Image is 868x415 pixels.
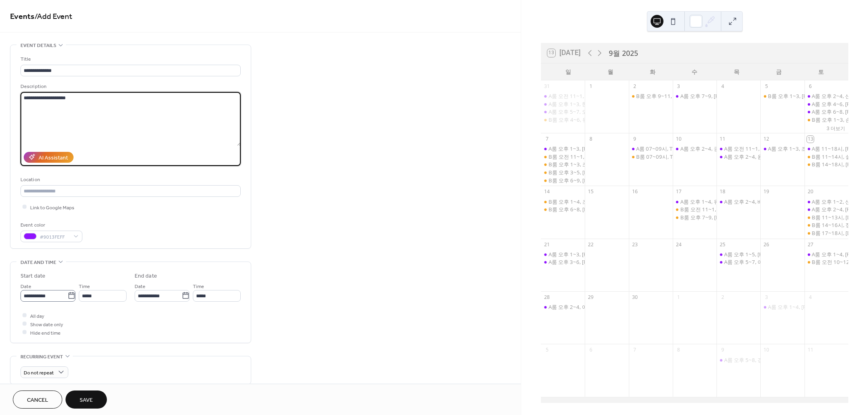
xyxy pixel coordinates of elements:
div: 18 [719,188,726,195]
div: 19 [763,188,770,195]
div: 2 [631,83,638,90]
div: A룸 오후 5~7, 이*경 [717,258,760,266]
div: B룸 11~14시, 설*호 [812,153,859,160]
div: 목 [716,63,758,80]
div: 11 [719,136,726,143]
div: A룸 오후 5~7, 오*민 [541,108,585,115]
div: 4 [719,83,726,90]
div: 13 [807,136,814,143]
div: 9 [631,136,638,143]
div: 일 [547,63,590,80]
div: A룸 오후 7~9, 김*준 [673,92,717,100]
div: A룸 오후 5~8, 강*연 [724,356,771,364]
div: 16 [631,188,638,195]
div: B룸 오후 4~6, 유*은 [549,116,596,123]
div: Location [20,176,239,184]
div: 15 [588,188,594,195]
div: B룸 오전 10~12, 강*민 [805,258,848,266]
div: A룸 11~18시, 김*진 [805,145,848,152]
div: A룸 오후 7~9, [PERSON_NAME] [680,92,754,100]
div: 28 [544,294,551,301]
div: End date [135,272,157,280]
div: 3 [675,83,682,90]
div: Event color [20,221,81,229]
span: / Add Event [35,9,72,25]
div: A룸 오후 1~3, [PERSON_NAME]*지 [549,251,631,258]
button: AI Assistant [24,152,74,163]
span: Hide end time [30,329,61,337]
div: A룸 오후 2~4, 배*훈 [724,198,771,205]
div: A룸 오후 2~4, 배*훈 [717,198,760,205]
div: B룸 오후 6~9, [PERSON_NAME]*원 [549,177,631,184]
div: A룸 오후 5~7, 오*민 [549,108,595,115]
div: 11 [807,347,814,354]
span: Save [80,396,93,405]
div: A룸 오후 1~3, 조*주 [760,145,804,152]
div: 금 [758,63,800,80]
span: Recurring event [20,353,63,361]
div: A룸 오후 2~4, 이*혜 [549,303,595,311]
div: A룸 오전 11~1, [PERSON_NAME]*보 [724,145,809,152]
div: 8 [588,136,594,143]
div: B룸 14~18시, 김*진 [805,161,848,168]
div: 8 [675,347,682,354]
div: A룸 오후 1~4, 유*림 [673,198,717,205]
div: 월 [590,63,632,80]
div: A룸 오후 3~6, 김*나 [541,258,585,266]
div: B룸 오전 11~1, 정*수 [541,153,585,160]
div: 7 [544,136,551,143]
div: B룸 오후 3~5, [PERSON_NAME]*배 [549,169,631,176]
div: B룸 11~14시, 설*호 [805,153,848,160]
div: 5 [763,83,770,90]
div: A룸 오후 1~5, [PERSON_NAME]*진 [724,251,806,258]
div: 21 [544,241,551,248]
div: B룸 오후 1~3, [PERSON_NAME]*하 [768,92,850,100]
div: 9월 2025 [609,48,638,58]
div: Description [20,82,239,91]
div: A룸 오후 1~4, [PERSON_NAME]훈 [768,303,847,311]
div: A룸 오후 3~6, [PERSON_NAME]*나 [549,258,631,266]
div: B룸 오후 1~4, 조*희 [541,198,585,205]
div: B룸 오후 1~3, 손* [805,116,848,123]
div: B룸 오후 1~4, 조*희 [549,198,596,205]
div: 14 [544,188,551,195]
div: A룸 오후 5~8, 강*연 [717,356,760,364]
div: A룸 오후 2~4, 신*철 [812,92,858,100]
div: B룸 오후 3~5, 윤*배 [541,169,585,176]
div: A룸 오후 1~4, 김*훈 [760,303,804,311]
span: Time [193,282,204,290]
div: 31 [544,83,551,90]
div: A룸 오후 2~4, 박*민 [805,206,848,213]
div: 24 [675,241,682,248]
div: B룸 오후 9~11, 유*은 [636,92,686,100]
div: A룸 오후 6~8, 최*재 [805,108,848,115]
div: B룸 07~09시, T**선 [629,153,673,160]
span: All day [30,312,44,320]
span: Show date only [30,320,63,329]
button: Save [66,390,107,409]
div: A룸 오후 1~3, 한*수 [549,100,595,108]
div: B룸 오후 6~8, [PERSON_NAME]*진 [549,206,631,213]
span: Date [135,282,145,290]
div: 30 [631,294,638,301]
div: B룸 오후 1~3, 조*솔 [541,161,585,168]
div: 3 [763,294,770,301]
div: A룸 오후 1~4, 유*림 [680,198,727,205]
button: Cancel [13,390,62,409]
div: B룸 07~09시, T**선 [636,153,684,160]
div: A룸 07~09시, T**선 [629,145,673,152]
div: AI Assistant [39,153,68,162]
div: B룸 오후 1~3, 조*솔 [549,161,596,168]
div: A룸 오후 1~3, 김*지 [541,251,585,258]
div: 26 [763,241,770,248]
div: 수 [674,63,716,80]
div: A룸 오전 11~1, 김*보 [717,145,760,152]
div: A룸 오후 1~4, 김*주 [805,251,848,258]
div: B룸 14~16시, 정*우 [805,221,848,229]
div: 1 [675,294,682,301]
div: A룸 오전 11~1, 안*슬 [549,92,598,100]
div: A룸 07~09시, T**선 [636,145,683,152]
div: Start date [20,272,45,280]
div: A룸 오후 1~3, 조*주 [768,145,815,152]
div: B룸 오전 11~1, 정*수 [549,153,599,160]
